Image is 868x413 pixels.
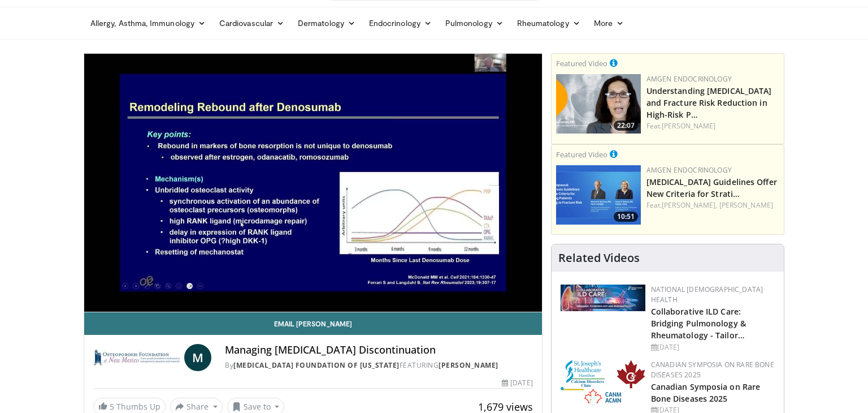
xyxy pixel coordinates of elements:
div: By FEATURING [225,360,532,371]
img: 59b7dea3-8883-45d6-a110-d30c6cb0f321.png.150x105_q85_autocrop_double_scale_upscale_version-0.2.png [561,360,645,406]
img: 7e341e47-e122-4d5e-9c74-d0a8aaff5d49.jpg.150x105_q85_autocrop_double_scale_upscale_version-0.2.jpg [561,285,645,311]
a: Collaborative ILD Care: Bridging Pulmonology & Rheumatology - Tailor… [651,306,746,341]
a: M [184,344,211,371]
a: Understanding [MEDICAL_DATA] and Fracture Risk Reduction in High-Risk P… [646,85,772,120]
a: Endocrinology [362,12,439,35]
div: [DATE] [502,378,532,388]
small: Featured Video [556,149,607,160]
a: [PERSON_NAME], [662,200,717,210]
span: 22:07 [614,121,638,131]
a: [MEDICAL_DATA] Guidelines Offer New Criteria for Strati… [646,177,777,199]
div: Feat. [646,200,779,210]
img: Osteoporosis Foundation of New Mexico [93,344,180,371]
video-js: Video Player [84,54,542,312]
a: Pulmonology [439,12,510,35]
a: Amgen Endocrinology [646,165,732,175]
a: Rheumatology [510,12,587,35]
a: Email [PERSON_NAME] [84,312,542,335]
a: 22:07 [556,74,641,134]
a: 10:51 [556,165,641,225]
a: Dermatology [291,12,362,35]
div: [DATE] [651,342,775,352]
a: [PERSON_NAME] [719,200,773,210]
a: [PERSON_NAME] [439,360,498,370]
span: 10:51 [614,212,638,222]
small: Featured Video [556,58,607,68]
img: 7b525459-078d-43af-84f9-5c25155c8fbb.png.150x105_q85_crop-smart_upscale.jpg [556,165,641,225]
a: Canadian Symposia on Rare Bone Diseases 2025 [651,360,774,380]
h4: Managing [MEDICAL_DATA] Discontinuation [225,344,532,356]
span: 5 [110,401,114,412]
h4: Related Videos [558,251,640,265]
img: c9a25db3-4db0-49e1-a46f-17b5c91d58a1.png.150x105_q85_crop-smart_upscale.png [556,74,641,134]
a: Canadian Symposia on Rare Bone Diseases 2025 [651,381,761,404]
a: Allergy, Asthma, Immunology [84,12,212,35]
div: Feat. [646,121,779,131]
a: Cardiovascular [212,12,291,35]
a: [MEDICAL_DATA] Foundation of [US_STATE] [233,360,400,370]
a: More [587,12,631,35]
a: Amgen Endocrinology [646,74,732,84]
a: [PERSON_NAME] [662,121,715,131]
a: National [DEMOGRAPHIC_DATA] Health [651,285,763,304]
